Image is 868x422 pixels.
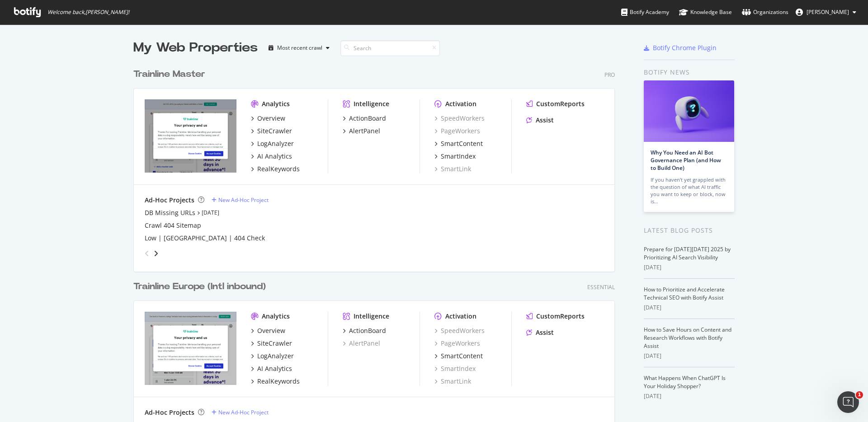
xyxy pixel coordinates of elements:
[441,139,483,148] div: SmartContent
[257,164,300,173] div: RealKeywords
[218,408,269,416] div: New Ad-Hoc Project
[434,139,483,148] a: SmartContent
[251,326,285,335] a: Overview
[277,45,322,51] div: Most recent crawl
[644,286,725,301] a: How to Prioritize and Accelerate Technical SEO with Botify Assist
[257,127,292,136] div: SiteCrawler
[145,196,194,205] div: Ad-Hoc Projects
[251,152,292,161] a: AI Analytics
[349,127,380,136] div: AlertPanel
[354,312,389,321] div: Intelligence
[644,263,735,272] div: [DATE]
[218,196,269,204] div: New Ad-Hoc Project
[47,9,129,16] span: Welcome back, [PERSON_NAME] !
[257,114,285,123] div: Overview
[651,176,727,205] div: If you haven’t yet grappled with the question of what AI traffic you want to keep or block, now is…
[434,352,483,361] a: SmartContent
[145,312,236,385] img: https://www.thetrainline.com/eu
[644,225,735,235] div: Latest Blog Posts
[251,339,292,348] a: SiteCrawler
[141,246,153,261] div: angle-left
[644,352,735,360] div: [DATE]
[644,374,726,390] a: What Happens When ChatGPT Is Your Holiday Shopper?
[262,99,290,108] div: Analytics
[526,328,554,337] a: Assist
[343,339,380,348] a: AlertPanel
[644,245,731,261] a: Prepare for [DATE][DATE] 2025 by Prioritizing AI Search Visibility
[212,196,269,204] a: New Ad-Hoc Project
[644,80,734,142] img: Why You Need an AI Bot Governance Plan (and How to Build One)
[526,99,585,108] a: CustomReports
[441,352,483,361] div: SmartContent
[262,312,290,321] div: Analytics
[434,326,485,335] a: SpeedWorkers
[679,8,732,17] div: Knowledge Base
[251,127,292,136] a: SiteCrawler
[434,114,485,123] a: SpeedWorkers
[807,8,849,16] span: Kristina Fox
[536,312,585,321] div: CustomReports
[133,68,205,81] div: Trainline Master
[354,99,389,108] div: Intelligence
[251,352,294,361] a: LogAnalyzer
[343,114,386,123] a: ActionBoard
[434,152,476,161] a: SmartIndex
[837,391,859,413] iframe: Intercom live chat
[653,43,717,52] div: Botify Chrome Plugin
[445,312,476,321] div: Activation
[604,71,615,79] div: Pro
[644,304,735,312] div: [DATE]
[526,116,554,125] a: Assist
[257,377,300,386] div: RealKeywords
[133,39,258,57] div: My Web Properties
[251,364,292,373] a: AI Analytics
[434,339,480,348] a: PageWorkers
[434,127,480,136] a: PageWorkers
[343,127,380,136] a: AlertPanel
[644,392,735,400] div: [DATE]
[536,99,585,108] div: CustomReports
[788,5,863,19] button: [PERSON_NAME]
[434,364,476,373] a: SmartIndex
[202,209,219,216] a: [DATE]
[856,391,863,399] span: 1
[145,208,195,217] a: DB Missing URLs
[251,377,300,386] a: RealKeywords
[587,283,615,291] div: Essential
[251,164,300,173] a: RealKeywords
[441,152,476,161] div: SmartIndex
[434,164,471,173] a: SmartLink
[349,326,386,335] div: ActionBoard
[212,408,269,416] a: New Ad-Hoc Project
[343,326,386,335] a: ActionBoard
[145,221,201,230] a: Crawl 404 Sitemap
[536,328,554,337] div: Assist
[251,139,294,148] a: LogAnalyzer
[651,149,721,172] a: Why You Need an AI Bot Governance Plan (and How to Build One)
[133,280,266,293] div: Trainline Europe (Intl inbound)
[145,234,265,243] a: Low | [GEOGRAPHIC_DATA] | 404 Check
[340,40,440,56] input: Search
[145,408,194,417] div: Ad-Hoc Projects
[257,326,285,335] div: Overview
[349,114,386,123] div: ActionBoard
[265,41,333,55] button: Most recent crawl
[536,116,554,125] div: Assist
[644,43,717,52] a: Botify Chrome Plugin
[621,8,669,17] div: Botify Academy
[257,364,292,373] div: AI Analytics
[445,99,476,108] div: Activation
[434,377,471,386] a: SmartLink
[257,339,292,348] div: SiteCrawler
[133,68,209,81] a: Trainline Master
